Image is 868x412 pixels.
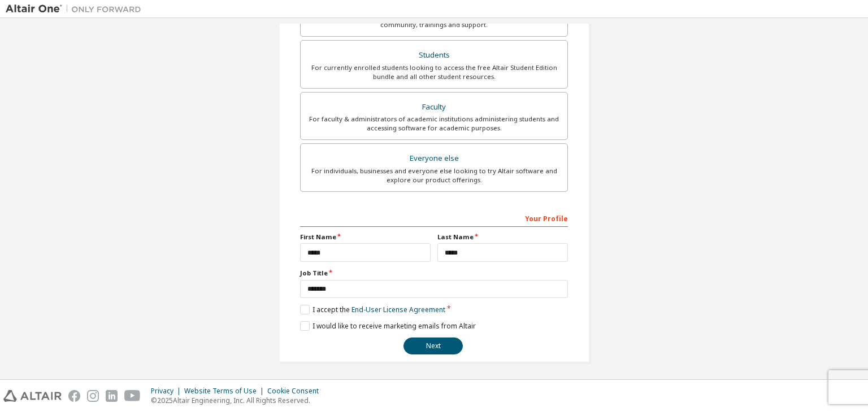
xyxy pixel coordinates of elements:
[151,396,325,405] p: © 2025 Altair Engineering, Inc. All Rights Reserved.
[124,390,141,402] img: youtube.svg
[300,209,568,227] div: Your Profile
[68,390,80,402] img: facebook.svg
[106,390,118,402] img: linkedin.svg
[437,233,568,242] label: Last Name
[6,3,147,15] img: Altair One
[403,338,463,354] button: Next
[300,321,476,331] label: I would like to receive marketing emails from Altair
[307,115,561,133] div: For faculty & administrators of academic institutions administering students and accessing softwa...
[300,233,431,242] label: First Name
[300,305,445,314] label: I accept the
[184,387,267,396] div: Website Terms of Use
[87,390,99,402] img: instagram.svg
[307,47,561,63] div: Students
[307,166,561,185] div: For individuals, businesses and everyone else looking to try Altair software and explore our prod...
[267,387,325,396] div: Cookie Consent
[351,305,445,314] a: End-User License Agreement
[307,151,561,166] div: Everyone else
[151,387,184,396] div: Privacy
[307,63,561,81] div: For currently enrolled students looking to access the free Altair Student Edition bundle and all ...
[300,269,568,278] label: Job Title
[3,390,62,402] img: altair_logo.svg
[307,99,561,115] div: Faculty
